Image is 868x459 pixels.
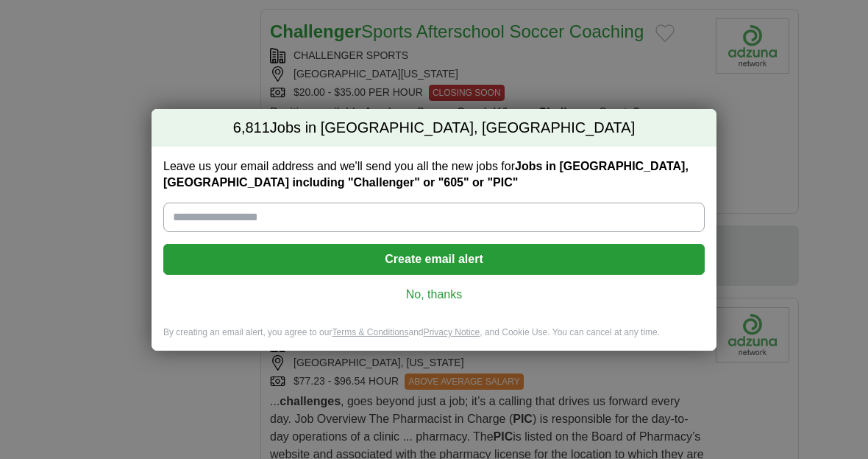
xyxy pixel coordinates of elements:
a: Privacy Notice [424,327,480,337]
a: Terms & Conditions [332,327,408,337]
div: By creating an email alert, you agree to our and , and Cookie Use. You can cancel at any time. [152,326,716,351]
span: 6,811 [233,118,270,139]
label: Leave us your email address and we'll send you all the new jobs for [163,158,705,191]
h2: Jobs in [GEOGRAPHIC_DATA], [GEOGRAPHIC_DATA] [152,109,716,147]
button: Create email alert [163,244,705,275]
a: No, thanks [175,287,693,303]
